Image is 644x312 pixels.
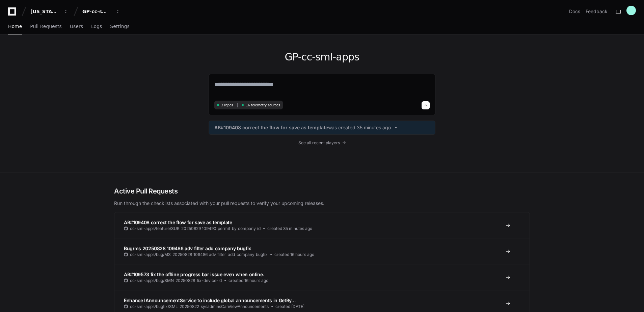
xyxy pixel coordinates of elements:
a: See all recent players [209,140,435,146]
a: Bug/ms 20250828 109486 adv filter add company bugfixcc-sml-apps/bug/MS_20250828_109486_adv_filter... [114,238,530,264]
span: cc-sml-apps/bugfix/SML_20250822_sysadminsCanViewAnnouncements [130,304,269,309]
span: Enhance IAnnouncementService to include global announcements in GetBy… [124,297,296,303]
span: Bug/ms 20250828 109486 adv filter add company bugfix [124,245,251,251]
button: GP-cc-sml-apps [80,5,123,18]
div: [US_STATE] Pacific [30,8,59,15]
a: Users [70,19,83,34]
span: cc-sml-apps/feature/SUR_20250829_109490_permit_by_company_id [130,226,261,231]
span: AB#109408 correct the flow for save as template [124,219,232,225]
a: AB#109408 correct the flow for save as templatecc-sml-apps/feature/SUR_20250829_109490_permit_by_... [114,212,530,238]
span: Pull Requests [30,24,61,28]
span: created [DATE] [275,304,304,309]
span: created 35 minutes ago [267,226,312,231]
a: Logs [91,19,102,34]
span: created 16 hours ago [274,252,314,257]
span: Home [8,24,22,28]
h1: GP-cc-sml-apps [209,51,435,63]
h2: Active Pull Requests [114,186,530,196]
a: Home [8,19,22,34]
div: GP-cc-sml-apps [82,8,111,15]
a: Pull Requests [30,19,61,34]
span: 3 repos [221,103,233,108]
button: [US_STATE] Pacific [28,5,71,18]
p: Run through the checklists associated with your pull requests to verify your upcoming releases. [114,200,530,207]
span: 16 telemetry sources [246,103,280,108]
a: AB#109408 correct the flow for save as templatewas created 35 minutes ago [214,124,430,131]
span: Users [70,24,83,28]
span: AB#109408 correct the flow for save as template [214,124,328,131]
a: AB#109573 fix the offline progress bar issue even when online.cc-sml-apps/bug/SMN_20250828_fix-de... [114,264,530,290]
span: Settings [110,24,129,28]
span: See all recent players [298,140,340,146]
button: Feedback [586,8,608,15]
span: cc-sml-apps/bug/MS_20250828_109486_adv_filter_add_company_bugfix [130,252,268,257]
span: was created 35 minutes ago [328,124,391,131]
span: Logs [91,24,102,28]
a: Settings [110,19,129,34]
span: cc-sml-apps/bug/SMN_20250828_fix-device-Id [130,278,222,283]
a: Docs [569,8,580,15]
span: AB#109573 fix the offline progress bar issue even when online. [124,271,264,277]
span: created 16 hours ago [229,278,268,283]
